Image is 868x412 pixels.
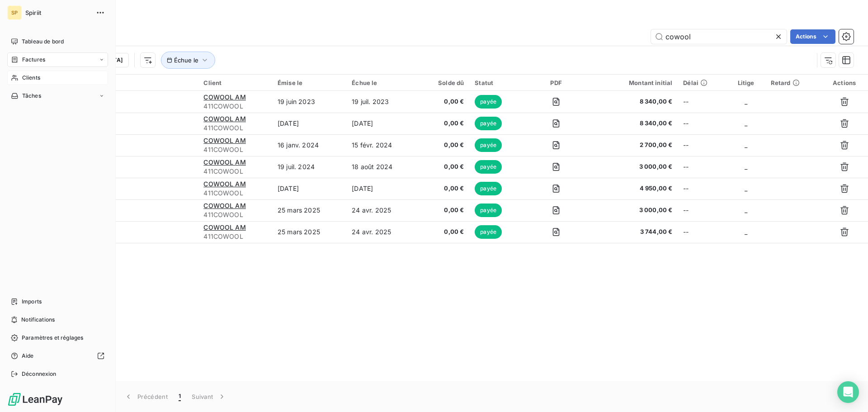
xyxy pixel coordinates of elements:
[272,91,346,113] td: 19 juin 2023
[203,102,267,111] span: 411COWOOL
[424,227,464,237] span: 0,00 €
[651,29,787,44] input: Rechercher
[678,91,726,113] td: --
[745,185,747,192] span: _
[203,232,267,241] span: 411COWOOL
[424,97,464,106] span: 0,00 €
[678,178,726,199] td: --
[173,387,186,406] button: 1
[475,225,502,239] span: payée
[771,79,816,86] div: Retard
[22,370,57,378] span: Déconnexion
[7,71,108,85] a: Clients
[732,79,760,86] div: Litige
[678,221,726,243] td: --
[678,199,726,221] td: --
[424,79,464,86] div: Solde dû
[272,134,346,156] td: 16 janv. 2024
[346,134,418,156] td: 15 févr. 2024
[424,119,464,128] span: 0,00 €
[592,119,672,128] span: 8 340,00 €
[7,392,63,407] img: Logo LeanPay
[592,227,672,237] span: 3 744,00 €
[837,381,859,403] div: Open Intercom Messenger
[678,113,726,134] td: --
[7,89,108,103] a: Tâches
[592,79,672,86] div: Montant initial
[592,141,672,150] span: 2 700,00 €
[22,298,42,306] span: Imports
[7,34,108,49] a: Tableau de bord
[745,98,747,105] span: _
[531,79,581,86] div: PDF
[352,79,413,86] div: Échue le
[475,138,502,152] span: payée
[475,95,502,109] span: payée
[278,79,341,86] div: Émise le
[475,204,502,217] span: payée
[179,392,181,401] span: 1
[161,52,215,69] button: Échue le
[475,79,520,86] div: Statut
[203,115,245,123] span: COWOOL AM
[25,9,90,16] span: Spiriit
[745,163,747,170] span: _
[346,113,418,134] td: [DATE]
[424,184,464,193] span: 0,00 €
[678,156,726,178] td: --
[826,79,863,86] div: Actions
[346,199,418,221] td: 24 avr. 2025
[186,387,232,406] button: Suivant
[203,79,267,86] div: Client
[592,97,672,106] span: 8 340,00 €
[203,223,245,231] span: COWOOL AM
[790,29,835,44] button: Actions
[745,206,747,214] span: _
[203,145,267,154] span: 411COWOOL
[424,162,464,171] span: 0,00 €
[7,331,108,345] a: Paramètres et réglages
[678,134,726,156] td: --
[346,221,418,243] td: 24 avr. 2025
[424,141,464,150] span: 0,00 €
[7,5,22,20] div: SP
[7,294,108,309] a: Imports
[745,228,747,236] span: _
[7,52,108,67] a: Factures
[203,180,245,188] span: COWOOL AM
[22,74,40,82] span: Clients
[118,387,173,406] button: Précédent
[203,158,245,166] span: COWOOL AM
[272,221,346,243] td: 25 mars 2025
[7,349,108,363] a: Aide
[592,162,672,171] span: 3 000,00 €
[22,92,41,100] span: Tâches
[203,167,267,176] span: 411COWOOL
[592,206,672,215] span: 3 000,00 €
[745,141,747,149] span: _
[346,91,418,113] td: 19 juil. 2023
[22,352,34,360] span: Aide
[22,38,64,46] span: Tableau de bord
[592,184,672,193] span: 4 950,00 €
[203,202,245,209] span: COWOOL AM
[475,182,502,195] span: payée
[745,119,747,127] span: _
[203,137,245,144] span: COWOOL AM
[272,199,346,221] td: 25 mars 2025
[424,206,464,215] span: 0,00 €
[203,210,267,219] span: 411COWOOL
[475,160,502,174] span: payée
[272,113,346,134] td: [DATE]
[203,189,267,198] span: 411COWOOL
[346,156,418,178] td: 18 août 2024
[174,57,198,64] span: Échue le
[21,316,55,324] span: Notifications
[203,123,267,133] span: 411COWOOL
[475,117,502,130] span: payée
[272,178,346,199] td: [DATE]
[272,156,346,178] td: 19 juil. 2024
[683,79,721,86] div: Délai
[22,56,45,64] span: Factures
[22,334,83,342] span: Paramètres et réglages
